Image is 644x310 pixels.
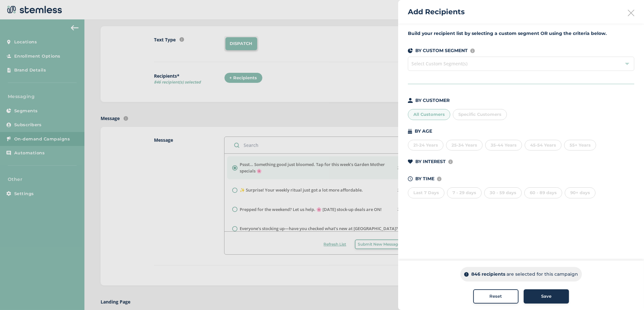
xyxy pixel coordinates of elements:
p: BY CUSTOMER [415,97,450,104]
button: Save [524,289,569,304]
img: icon-person-dark-ced50e5f.svg [408,98,413,103]
div: 35-44 Years [485,140,522,151]
label: Build your recipient list by selecting a custom segment OR using the criteria below. [408,30,634,37]
div: 21-24 Years [408,140,443,151]
div: 60 - 89 days [524,187,562,198]
p: BY AGE [415,128,432,135]
div: 30 - 59 days [484,187,522,198]
img: icon-info-236977d2.svg [470,49,475,53]
img: icon-cake-93b2a7b5.svg [408,129,412,134]
p: 846 recipients [471,271,505,278]
h2: Add Recipients [408,6,465,17]
p: BY CUSTOM SEGMENT [415,47,468,54]
img: icon-info-236977d2.svg [437,177,442,181]
img: icon-info-dark-48f6c5f3.svg [464,272,469,277]
div: 45-54 Years [525,140,562,151]
iframe: Chat Widget [612,279,644,310]
div: 55+ Years [564,140,596,151]
div: 90+ days [565,187,595,198]
img: icon-time-dark-e6b1183b.svg [408,176,413,181]
p: are selected for this campaign [507,271,578,278]
img: icon-heart-dark-29e6356f.svg [408,160,413,164]
div: 7 - 29 days [447,187,482,198]
img: icon-info-236977d2.svg [448,160,453,164]
div: Last 7 Days [408,187,444,198]
span: Save [541,293,551,300]
span: Specific Customers [458,112,501,117]
div: All Customers [408,109,450,120]
button: Reset [473,289,518,304]
span: Reset [490,293,502,300]
p: BY INTEREST [415,158,446,165]
img: icon-segments-dark-074adb27.svg [408,48,413,53]
div: 25-34 Years [446,140,483,151]
p: BY TIME [415,175,434,182]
